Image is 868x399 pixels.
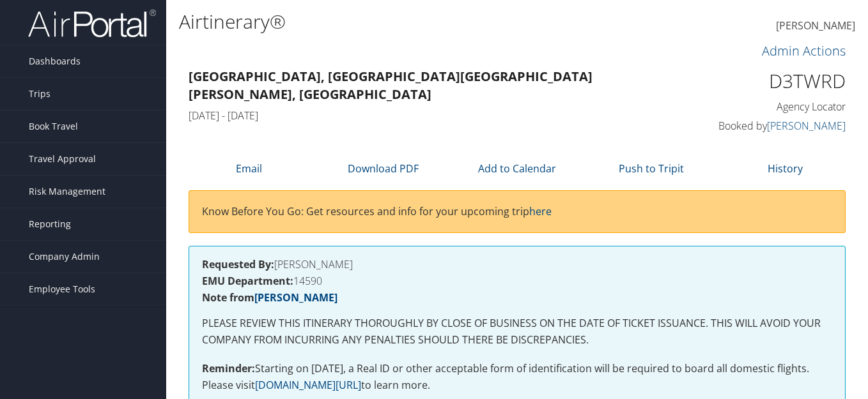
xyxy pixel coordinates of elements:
[202,361,255,375] strong: Reminder:
[478,162,556,176] a: Add to Calendar
[767,119,846,133] a: [PERSON_NAME]
[179,8,630,35] h1: Airtinerary®
[29,273,95,305] span: Employee Tools
[202,315,832,348] p: PLEASE REVIEW THIS ITINERARY THOROUGHLY BY CLOSE OF BUSINESS ON THE DATE OF TICKET ISSUANCE. THIS...
[29,176,105,207] span: Risk Management
[776,6,855,46] a: [PERSON_NAME]
[202,290,337,305] strong: Note from
[29,143,96,175] span: Travel Approval
[202,361,832,393] p: Starting on [DATE], a Real ID or other acceptable form of identification will be required to boar...
[29,241,100,273] span: Company Admin
[29,45,81,77] span: Dashboards
[202,259,832,269] h4: [PERSON_NAME]
[696,100,846,114] h4: Agency Locator
[696,119,846,133] h4: Booked by
[202,276,832,286] h4: 14590
[28,8,156,38] img: airportal-logo.png
[236,162,262,176] a: Email
[776,19,855,33] span: [PERSON_NAME]
[768,162,803,176] a: History
[529,204,552,218] a: here
[348,162,419,176] a: Download PDF
[29,110,78,142] span: Book Travel
[189,109,677,123] h4: [DATE] - [DATE]
[202,257,274,271] strong: Requested By:
[619,162,684,176] a: Push to Tripit
[202,274,293,288] strong: EMU Department:
[696,68,846,94] h1: D3TWRD
[189,68,593,103] strong: [GEOGRAPHIC_DATA], [GEOGRAPHIC_DATA] [GEOGRAPHIC_DATA][PERSON_NAME], [GEOGRAPHIC_DATA]
[762,42,846,59] a: Admin Actions
[29,208,71,240] span: Reporting
[202,204,832,220] p: Know Before You Go: Get resources and info for your upcoming trip
[254,290,337,305] a: [PERSON_NAME]
[29,78,50,110] span: Trips
[255,378,361,392] a: [DOMAIN_NAME][URL]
